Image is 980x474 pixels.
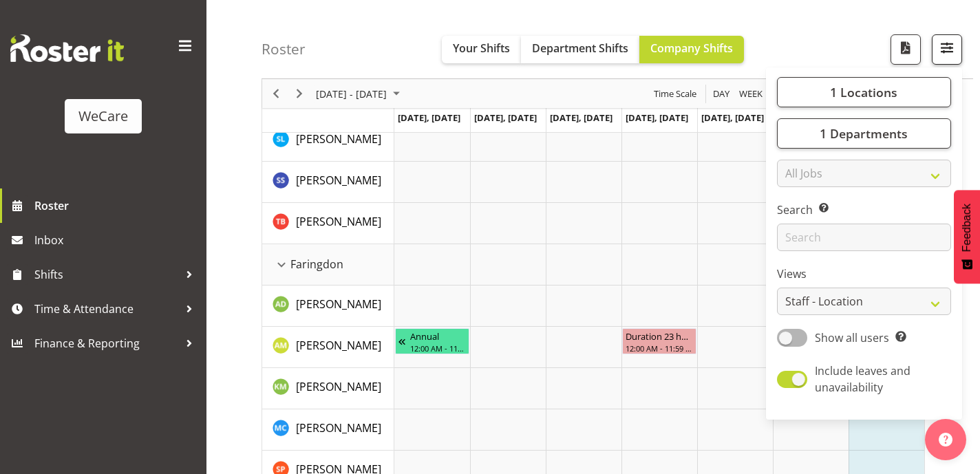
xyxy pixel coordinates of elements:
span: [DATE], [DATE] [398,111,460,124]
span: Inbox [34,230,200,250]
button: Time Scale [652,85,699,103]
a: [PERSON_NAME] [296,378,381,395]
button: August 25 - 31, 2025 [314,85,406,103]
a: [PERSON_NAME] [296,296,381,312]
label: Search [777,202,951,218]
div: Next [288,79,311,108]
span: Company Shifts [650,41,733,56]
span: [PERSON_NAME] [296,379,381,394]
span: Day [712,85,731,103]
button: Download a PDF of the roster according to the set date range. [891,34,921,65]
button: Timeline Week [737,85,765,103]
span: [DATE], [DATE] [701,111,764,124]
div: 12:00 AM - 11:59 PM [626,343,693,354]
td: Savita Savita resource [262,162,394,203]
span: [PERSON_NAME] [296,420,381,435]
span: [DATE], [DATE] [474,111,537,124]
img: help-xxl-2.png [939,433,952,446]
div: WeCare [78,106,128,127]
button: Filter Shifts [932,34,962,65]
button: 1 Departments [777,118,951,149]
a: [PERSON_NAME] [296,213,381,230]
a: [PERSON_NAME] [296,337,381,354]
td: Mary Childs resource [262,409,394,451]
span: [DATE], [DATE] [550,111,612,124]
div: Duration 23 hours - [PERSON_NAME] [626,329,693,343]
label: Views [777,266,951,282]
td: Faringdon resource [262,244,394,286]
span: Feedback [961,204,973,252]
span: [PERSON_NAME] [296,297,381,312]
span: Faringdon [290,256,343,272]
span: Roster [34,195,200,216]
button: Company Shifts [639,36,744,63]
input: Search [777,224,951,251]
span: [PERSON_NAME] [296,338,381,353]
span: Finance & Reporting [34,333,179,354]
td: Sarah Lamont resource [262,120,394,162]
span: Week [738,85,764,103]
div: 12:00 AM - 11:59 PM [410,343,466,354]
span: Show all users [815,330,889,345]
h4: Roster [262,41,306,57]
span: 1 Departments [820,125,908,142]
span: Time & Attendance [34,299,179,319]
button: Your Shifts [442,36,521,63]
a: [PERSON_NAME] [296,172,381,188]
span: Time Scale [652,85,698,103]
button: Previous [267,85,286,103]
div: Annual [410,329,466,343]
span: Your Shifts [453,41,510,56]
button: Feedback - Show survey [954,190,980,283]
button: Next [290,85,309,103]
button: Department Shifts [521,36,639,63]
span: [PERSON_NAME] [296,214,381,229]
span: [DATE] - [DATE] [315,85,388,103]
button: 1 Locations [777,77,951,107]
span: Include leaves and unavailability [815,363,910,395]
td: Kishendri Moodley resource [262,368,394,409]
span: [PERSON_NAME] [296,131,381,147]
td: Aleea Devenport resource [262,286,394,327]
div: Previous [264,79,288,108]
span: Department Shifts [532,41,628,56]
td: Tyla Boyd resource [262,203,394,244]
span: [PERSON_NAME] [296,173,381,188]
span: [DATE], [DATE] [626,111,688,124]
span: Shifts [34,264,179,285]
div: Antonia Mao"s event - Annual Begin From Saturday, August 2, 2025 at 12:00:00 AM GMT+12:00 Ends At... [395,328,469,354]
span: 1 Locations [830,84,897,100]
div: Antonia Mao"s event - Duration 23 hours - Antonia Mao Begin From Thursday, August 28, 2025 at 12:... [622,328,696,354]
a: [PERSON_NAME] [296,420,381,436]
button: Timeline Day [711,85,732,103]
td: Antonia Mao resource [262,327,394,368]
a: [PERSON_NAME] [296,131,381,147]
img: Rosterit website logo [10,34,124,62]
